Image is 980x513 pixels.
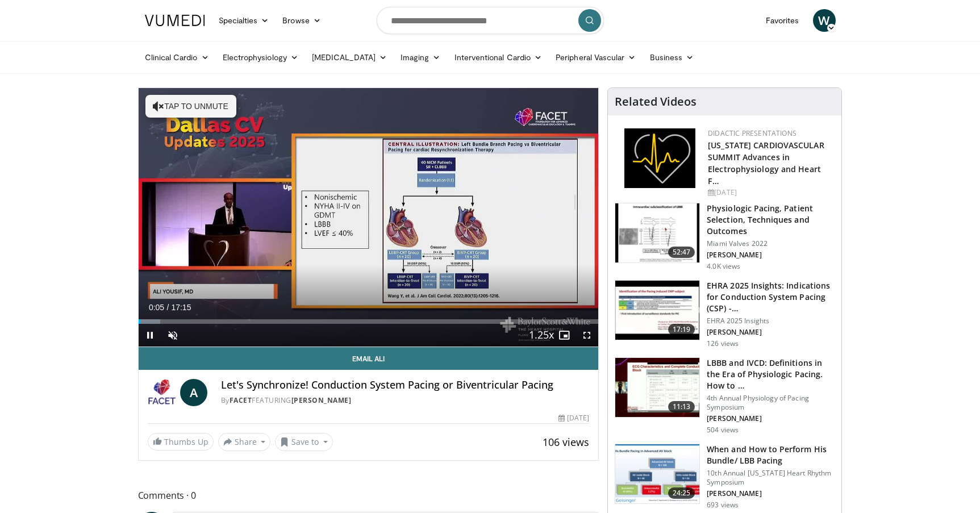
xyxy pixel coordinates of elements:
span: 106 views [543,435,589,449]
button: Pause [139,324,161,347]
img: afb51a12-79cb-48e6-a9ec-10161d1361b5.150x105_q85_crop-smart_upscale.jpg [615,203,699,262]
img: 1860aa7a-ba06-47e3-81a4-3dc728c2b4cf.png.150x105_q85_autocrop_double_scale_upscale_version-0.2.png [624,128,695,188]
p: [PERSON_NAME] [707,414,835,423]
a: [MEDICAL_DATA] [305,46,394,69]
a: Business [643,46,701,69]
a: Imaging [394,46,448,69]
a: 24:25 When and How to Perform His Bundle/ LBB Pacing 10th Annual [US_STATE] Heart Rhythm Symposiu... [615,444,835,510]
span: 11:13 [668,401,695,412]
a: Email Ali [139,347,599,370]
h3: EHRA 2025 Insights: Indications for Conduction System Pacing (CSP) -… [707,280,835,314]
p: [PERSON_NAME] [707,489,835,498]
p: 4th Annual Physiology of Pacing Symposium [707,394,835,412]
button: Fullscreen [576,324,598,347]
a: FACET [230,395,252,405]
a: Favorites [759,9,806,32]
div: [DATE] [708,187,832,198]
p: Miami Valves 2022 [707,239,835,248]
button: Playback Rate [530,324,553,347]
button: Unmute [161,324,184,347]
span: 52:47 [668,247,695,258]
img: FACET [148,379,176,406]
a: Thumbs Up [148,433,214,451]
span: Comments 0 [138,488,599,503]
span: / [167,303,169,312]
p: 126 views [707,339,739,348]
a: A [180,379,207,406]
p: 504 views [707,426,739,435]
button: Save to [275,433,333,451]
span: 24:25 [668,487,695,499]
h4: Related Videos [615,95,697,109]
p: [PERSON_NAME] [707,251,835,260]
span: 0:05 [149,303,164,312]
a: [US_STATE] CARDIOVASCULAR SUMMIT Advances in Electrophysiology and Heart F… [708,140,824,186]
video-js: Video Player [139,88,599,347]
img: 62bf89af-a4c3-4b3c-90b3-0af38275aae3.150x105_q85_crop-smart_upscale.jpg [615,358,699,417]
h3: Physiologic Pacing, Patient Selection, Techniques and Outcomes [707,203,835,237]
div: Progress Bar [139,319,599,324]
p: EHRA 2025 Insights [707,316,835,326]
img: VuMedi Logo [145,15,205,26]
img: 26f76bec-f21f-4033-a509-d318a599fea9.150x105_q85_crop-smart_upscale.jpg [615,444,699,503]
a: Electrophysiology [216,46,305,69]
input: Search topics, interventions [377,7,604,34]
p: [PERSON_NAME] [707,328,835,337]
img: 1190cdae-34f8-4da3-8a3e-0c6a588fe0e0.150x105_q85_crop-smart_upscale.jpg [615,281,699,340]
a: W [813,9,836,32]
div: [DATE] [558,413,589,423]
button: Share [218,433,271,451]
a: Interventional Cardio [448,46,549,69]
h4: Let's Synchronize! Conduction System Pacing or Biventricular Pacing [221,379,589,391]
a: Browse [276,9,328,32]
p: 693 views [707,501,739,510]
button: Enable picture-in-picture mode [553,324,576,347]
p: 4.0K views [707,262,740,271]
h3: LBBB and IVCD: Definitions in the Era of Physiologic Pacing. How to … [707,357,835,391]
span: 17:15 [171,303,191,312]
a: Peripheral Vascular [549,46,643,69]
div: By FEATURING [221,395,589,406]
a: Specialties [212,9,276,32]
h3: When and How to Perform His Bundle/ LBB Pacing [707,444,835,466]
a: [PERSON_NAME] [291,395,352,405]
a: 17:19 EHRA 2025 Insights: Indications for Conduction System Pacing (CSP) -… EHRA 2025 Insights [P... [615,280,835,348]
a: 52:47 Physiologic Pacing, Patient Selection, Techniques and Outcomes Miami Valves 2022 [PERSON_NA... [615,203,835,271]
a: Clinical Cardio [138,46,216,69]
button: Tap to unmute [145,95,236,118]
p: 10th Annual [US_STATE] Heart Rhythm Symposium [707,469,835,487]
div: Didactic Presentations [708,128,832,139]
a: 11:13 LBBB and IVCD: Definitions in the Era of Physiologic Pacing. How to … 4th Annual Physiology... [615,357,835,435]
span: 17:19 [668,324,695,335]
